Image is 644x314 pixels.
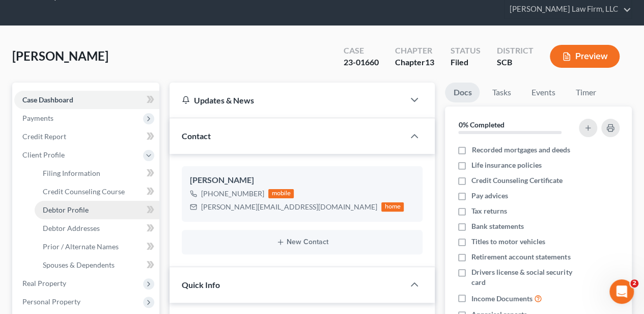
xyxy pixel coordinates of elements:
div: [PERSON_NAME][EMAIL_ADDRESS][DOMAIN_NAME] [201,202,377,212]
span: Tax returns [471,206,507,216]
div: 23-01660 [344,57,379,68]
div: SCB [497,57,534,68]
a: Docs [445,83,480,102]
span: Titles to motor vehicles [471,237,545,247]
span: 13 [425,57,434,67]
span: Client Profile [22,150,65,159]
a: Credit Counseling Course [35,182,159,201]
span: Retirement account statements [471,252,570,262]
span: Income Documents [471,294,533,304]
span: Spouses & Dependents [43,260,115,269]
span: Payments [22,114,53,122]
div: mobile [268,189,294,198]
a: Events [523,83,563,102]
span: Debtor Addresses [43,224,100,232]
div: Case [344,45,379,57]
button: New Contact [190,238,414,246]
a: Debtor Addresses [35,219,159,238]
span: Real Property [22,279,66,287]
div: [PHONE_NUMBER] [201,189,264,199]
div: District [497,45,534,57]
strong: 0% Completed [458,120,504,129]
div: [PERSON_NAME] [190,174,414,187]
span: Life insurance policies [471,160,542,170]
span: Debtor Profile [43,205,89,214]
a: Case Dashboard [14,91,159,109]
a: Prior / Alternate Names [35,238,159,256]
iframe: Intercom live chat [609,279,634,304]
span: Personal Property [22,297,80,306]
span: Recorded mortgages and deeds [471,145,570,155]
span: Pay advices [471,191,508,201]
span: Contact [182,131,211,141]
div: Status [451,45,481,57]
span: Quick Info [182,280,220,290]
div: home [381,202,404,212]
a: Debtor Profile [35,201,159,219]
span: [PERSON_NAME] [12,48,108,63]
div: Updates & News [182,95,392,106]
span: 2 [630,279,638,287]
span: Bank statements [471,221,524,231]
span: Prior / Alternate Names [43,242,119,251]
a: Timer [567,83,604,102]
a: Tasks [484,83,519,102]
span: Case Dashboard [22,95,73,104]
span: Credit Report [22,132,66,141]
span: Filing Information [43,169,100,177]
span: Credit Counseling Course [43,187,125,196]
a: Filing Information [35,164,159,182]
span: Credit Counseling Certificate [471,175,563,186]
div: Chapter [395,57,434,68]
a: Spouses & Dependents [35,256,159,274]
button: Preview [550,45,620,68]
div: Chapter [395,45,434,57]
span: Drivers license & social security card [471,267,576,287]
div: Filed [451,57,481,68]
a: Credit Report [14,127,159,146]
